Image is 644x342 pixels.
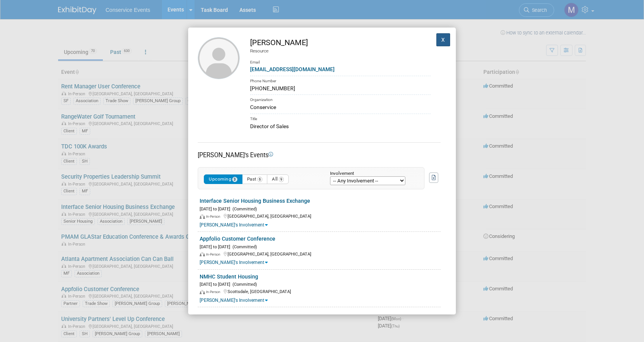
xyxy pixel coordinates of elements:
[200,243,441,250] div: [DATE] to [DATE]
[250,114,431,122] div: Title
[206,252,223,256] span: In-Person
[200,222,268,228] a: [PERSON_NAME]'s Involvement
[200,214,205,219] img: In-Person Event
[250,94,431,103] div: Organization
[200,298,268,303] a: [PERSON_NAME]'s Involvement
[200,260,268,265] a: [PERSON_NAME]'s Involvement
[204,174,242,184] button: Upcoming3
[200,252,205,257] img: In-Person Event
[250,76,431,85] div: Phone Number
[436,33,450,46] button: X
[200,250,441,257] div: [GEOGRAPHIC_DATA], [GEOGRAPHIC_DATA]
[200,280,441,288] div: [DATE] to [DATE]
[200,290,205,295] img: In-Person Event
[200,236,275,242] a: Appfolio Customer Conference
[250,103,431,111] div: Conservice
[232,177,237,182] span: 3
[198,37,240,79] img: Justin Brady
[250,37,431,48] div: [PERSON_NAME]
[250,48,431,54] div: Resource
[200,198,310,204] a: Interface Senior Housing Business Exchange
[200,212,441,220] div: [GEOGRAPHIC_DATA], [GEOGRAPHIC_DATA]
[206,290,223,294] span: In-Person
[206,215,223,218] span: In-Person
[267,174,289,184] button: All9
[250,54,431,65] div: Email
[230,244,257,249] span: (Committed)
[230,207,257,212] span: (Committed)
[250,66,335,72] a: [EMAIL_ADDRESS][DOMAIN_NAME]
[200,288,441,295] div: Scottsdale, [GEOGRAPHIC_DATA]
[242,174,268,184] button: Past6
[257,177,263,182] span: 6
[250,122,431,130] div: Director of Sales
[230,282,257,287] span: (Committed)
[330,171,413,176] div: Involvement
[200,205,441,212] div: [DATE] to [DATE]
[200,274,258,280] a: NMHC Student Housing
[250,85,431,93] div: [PHONE_NUMBER]
[198,151,441,160] div: [PERSON_NAME]'s Events
[279,177,284,182] span: 9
